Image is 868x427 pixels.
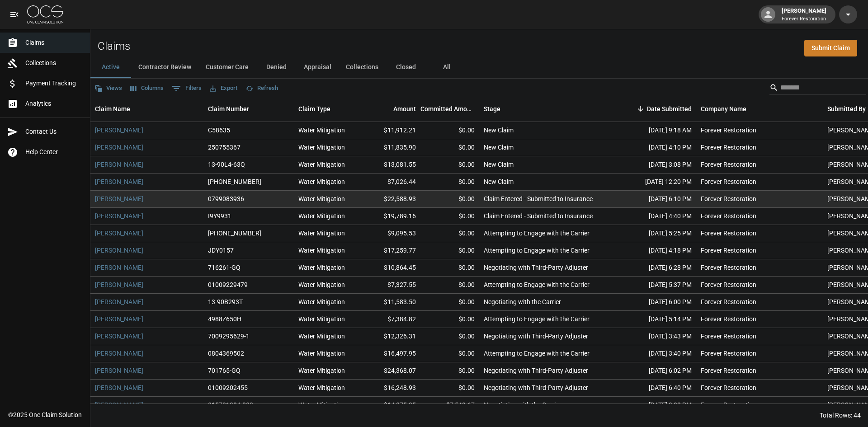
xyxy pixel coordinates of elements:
[298,160,345,169] div: Water Mitigation
[420,259,479,277] div: $0.00
[420,122,479,139] div: $0.00
[420,294,479,311] div: $0.00
[484,126,514,135] div: New Claim
[95,96,130,122] div: Claim Name
[701,280,756,289] div: Forever Restoration
[208,263,241,272] div: 716261-GQ
[298,143,345,152] div: Water Mitigation
[615,96,696,122] div: Date Submitted
[484,366,588,375] div: Negotiating with Third-Party Adjuster
[362,139,420,156] div: $11,835.90
[420,174,479,191] div: $0.00
[362,294,420,311] div: $11,583.50
[198,56,256,78] button: Customer Care
[298,263,345,272] div: Water Mitigation
[426,56,467,78] button: All
[90,96,203,122] div: Claim Name
[298,126,345,135] div: Water Mitigation
[701,332,756,341] div: Forever Restoration
[362,122,420,139] div: $11,912.21
[484,246,590,255] div: Attempting to Engage with the Carrier
[95,246,143,255] a: [PERSON_NAME]
[95,280,143,289] a: [PERSON_NAME]
[827,96,866,122] div: Submitted By
[298,349,345,358] div: Water Mitigation
[647,96,692,122] div: Date Submitted
[420,96,479,122] div: Committed Amount
[615,380,696,397] div: [DATE] 6:40 PM
[208,160,245,169] div: 13-90L4-63Q
[615,294,696,311] div: [DATE] 6:00 PM
[420,362,479,380] div: $0.00
[95,263,143,272] a: [PERSON_NAME]
[208,246,234,255] div: JDY0157
[5,5,24,23] button: open drawer
[298,194,345,203] div: Water Mitigation
[615,174,696,191] div: [DATE] 12:20 PM
[420,225,479,242] div: $0.00
[98,40,130,53] h2: Claims
[131,56,198,78] button: Contractor Review
[484,229,590,238] div: Attempting to Engage with the Carrier
[362,277,420,294] div: $7,327.55
[362,156,420,174] div: $13,081.55
[95,177,143,186] a: [PERSON_NAME]
[128,81,166,95] button: Select columns
[298,314,345,324] div: Water Mitigation
[615,259,696,277] div: [DATE] 6:28 PM
[634,103,647,115] button: Sort
[362,242,420,259] div: $17,259.77
[95,400,143,409] a: [PERSON_NAME]
[479,96,615,122] div: Stage
[298,246,345,255] div: Water Mitigation
[208,96,249,122] div: Claim Number
[420,380,479,397] div: $0.00
[95,297,143,306] a: [PERSON_NAME]
[484,177,514,186] div: New Claim
[208,383,248,392] div: 01009202455
[701,297,756,306] div: Forever Restoration
[208,229,261,238] div: 01-009-257879
[615,208,696,225] div: [DATE] 4:40 PM
[615,345,696,362] div: [DATE] 3:40 PM
[484,280,590,289] div: Attempting to Engage with the Carrier
[484,383,588,392] div: Negotiating with Third-Party Adjuster
[208,280,248,289] div: 01009229479
[362,191,420,208] div: $22,588.93
[25,38,83,47] span: Claims
[95,160,143,169] a: [PERSON_NAME]
[362,259,420,277] div: $10,864.45
[95,349,143,358] a: [PERSON_NAME]
[393,96,416,122] div: Amount
[92,81,124,95] button: Views
[484,194,593,203] div: Claim Entered - Submitted to Insurance
[362,225,420,242] div: $9,095.53
[208,332,250,341] div: 7009295629-1
[420,139,479,156] div: $0.00
[298,211,345,221] div: Water Mitigation
[95,126,143,135] a: [PERSON_NAME]
[298,366,345,375] div: Water Mitigation
[90,56,131,78] button: Active
[615,225,696,242] div: [DATE] 5:25 PM
[294,96,362,122] div: Claim Type
[95,194,143,203] a: [PERSON_NAME]
[420,345,479,362] div: $0.00
[484,160,514,169] div: New Claim
[701,366,756,375] div: Forever Restoration
[696,96,823,122] div: Company Name
[298,280,345,289] div: Water Mitigation
[615,311,696,328] div: [DATE] 5:14 PM
[484,297,561,306] div: Negotiating with the Carrier
[25,147,83,157] span: Help Center
[362,345,420,362] div: $16,497.95
[701,96,746,122] div: Company Name
[298,297,345,306] div: Water Mitigation
[615,156,696,174] div: [DATE] 3:08 PM
[615,362,696,380] div: [DATE] 6:02 PM
[203,96,294,122] div: Claim Number
[484,211,593,221] div: Claim Entered - Submitted to Insurance
[484,349,590,358] div: Attempting to Engage with the Carrier
[484,314,590,324] div: Attempting to Engage with the Carrier
[95,314,143,324] a: [PERSON_NAME]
